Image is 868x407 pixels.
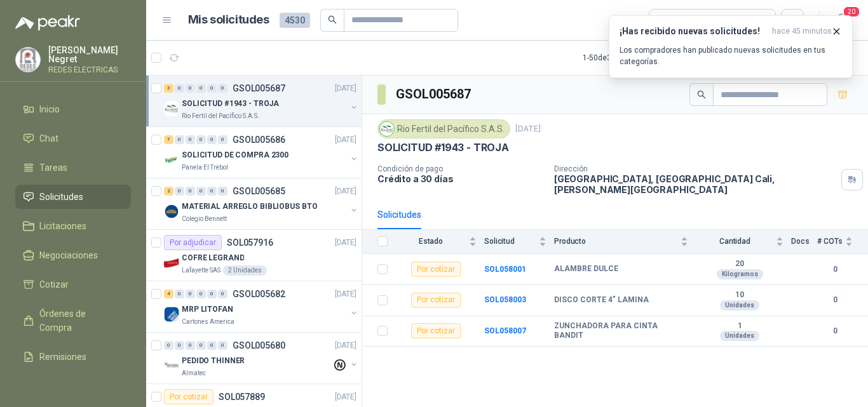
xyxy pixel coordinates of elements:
[218,135,227,144] div: 0
[182,252,244,264] p: COFRE LEGRAND
[15,345,131,369] a: Remisiones
[328,15,337,24] span: search
[175,290,184,298] div: 0
[696,237,773,246] span: Cantidad
[227,238,273,247] p: SOL057916
[175,84,184,93] div: 0
[696,229,791,254] th: Cantidad
[396,84,473,104] h3: GSOL005687
[377,141,509,154] p: SOLICITUD #1943 - TROJA
[554,295,649,305] b: DISCO CORTE 4" LAMINA
[484,295,526,304] b: SOL058003
[164,255,179,270] img: Company Logo
[817,264,853,276] b: 0
[15,156,131,180] a: Tareas
[377,164,544,173] p: Condición de pago
[377,208,421,222] div: Solicitudes
[335,391,356,403] p: [DATE]
[39,219,86,233] span: Licitaciones
[39,277,69,291] span: Cotizar
[196,187,206,196] div: 0
[15,15,80,30] img: Logo peakr
[717,269,763,279] div: Kilogramos
[39,190,83,204] span: Solicitudes
[395,237,466,246] span: Estado
[223,265,267,276] div: 2 Unidades
[411,293,461,308] div: Por cotizar
[15,302,131,340] a: Órdenes de Compra
[182,214,227,224] p: Colegio Bennett
[218,187,227,196] div: 0
[620,44,842,67] p: Los compradores han publicado nuevas solicitudes en tus categorías.
[411,323,461,338] div: Por cotizar
[15,214,131,238] a: Licitaciones
[720,331,759,341] div: Unidades
[16,48,40,72] img: Company Logo
[609,15,853,78] button: ¡Has recibido nuevas solicitudes!hace 45 minutos Los compradores han publicado nuevas solicitudes...
[696,321,783,331] b: 1
[697,90,706,99] span: search
[182,265,220,276] p: Lafayette SAS
[218,84,227,93] div: 0
[15,243,131,267] a: Negociaciones
[218,341,227,350] div: 0
[39,307,119,335] span: Órdenes de Compra
[233,187,285,196] p: GSOL005685
[817,325,853,337] b: 0
[484,237,536,246] span: Solicitud
[335,185,356,197] p: [DATE]
[196,341,206,350] div: 0
[280,13,310,28] span: 4530
[196,135,206,144] div: 0
[164,183,359,224] a: 2 0 0 0 0 0 GSOL005685[DATE] Company LogoMATERIAL ARREGLO BIBLIOBUS BTOColegio Bennett
[335,340,356,352] p: [DATE]
[164,132,359,173] a: 7 0 0 0 0 0 GSOL005686[DATE] Company LogoSOLICITUD DE COMPRA 2300Panela El Trébol
[791,229,817,254] th: Docs
[817,237,843,246] span: # COTs
[182,368,206,378] p: Almatec
[164,389,214,404] div: Por cotizar
[583,48,665,68] div: 1 - 50 de 3780
[164,341,173,350] div: 0
[484,265,526,274] b: SOL058001
[554,237,678,246] span: Producto
[39,161,67,175] span: Tareas
[164,307,179,322] img: Company Logo
[48,46,131,63] p: [PERSON_NAME] Negret
[696,259,783,269] b: 20
[554,229,696,254] th: Producto
[207,341,217,350] div: 0
[411,262,461,277] div: Por cotizar
[335,237,356,249] p: [DATE]
[207,135,217,144] div: 0
[164,290,173,298] div: 4
[48,66,131,74] p: REDES ELECTRICAS
[164,135,173,144] div: 7
[164,152,179,168] img: Company Logo
[182,98,279,110] p: SOLICITUD #1943 - TROJA
[207,84,217,93] div: 0
[164,204,179,219] img: Company Logo
[182,304,233,316] p: MRP LITOFAN
[15,97,131,121] a: Inicio
[186,135,195,144] div: 0
[335,134,356,146] p: [DATE]
[39,350,86,364] span: Remisiones
[188,11,269,29] h1: Mis solicitudes
[207,290,217,298] div: 0
[182,355,245,367] p: PEDIDO THINNER
[164,81,359,121] a: 3 0 0 0 0 0 GSOL005687[DATE] Company LogoSOLICITUD #1943 - TROJARio Fertil del Pacífico S.A.S.
[772,26,832,37] span: hace 45 minutos
[720,300,759,310] div: Unidades
[196,290,206,298] div: 0
[164,235,222,250] div: Por adjudicar
[335,288,356,300] p: [DATE]
[696,290,783,300] b: 10
[554,164,836,173] p: Dirección
[843,6,860,18] span: 20
[182,111,259,121] p: Rio Fertil del Pacífico S.A.S.
[233,290,285,298] p: GSOL005682
[380,122,394,136] img: Company Logo
[377,173,544,184] p: Crédito a 30 días
[164,358,179,373] img: Company Logo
